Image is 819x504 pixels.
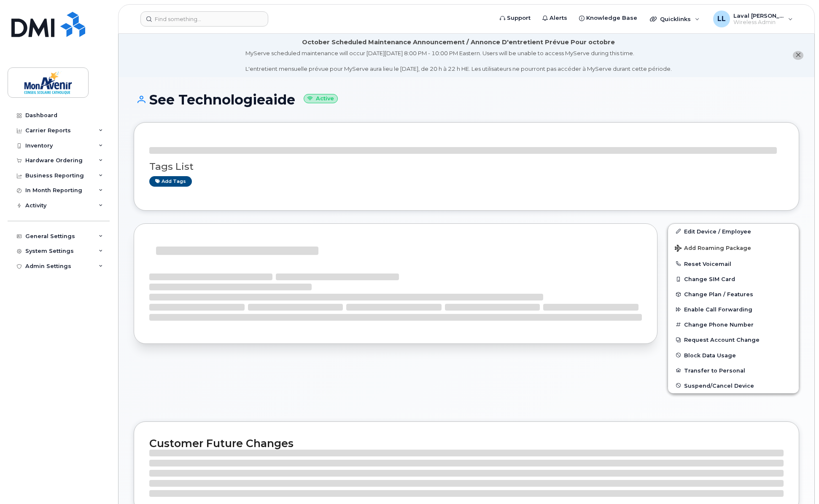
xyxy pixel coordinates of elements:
small: Active [304,94,338,104]
button: Enable Call Forwarding [668,302,799,317]
h1: See Technologieaide [134,92,799,107]
button: Change Plan / Features [668,287,799,302]
span: Add Roaming Package [675,245,751,253]
button: Reset Voicemail [668,256,799,271]
h3: Tags List [149,161,784,172]
span: Change Plan / Features [684,291,753,298]
a: Edit Device / Employee [668,224,799,239]
div: MyServe scheduled maintenance will occur [DATE][DATE] 8:00 PM - 10:00 PM Eastern. Users will be u... [245,49,672,73]
button: Transfer to Personal [668,363,799,378]
button: close notification [793,51,803,60]
div: October Scheduled Maintenance Announcement / Annonce D'entretient Prévue Pour octobre [302,38,615,47]
span: Enable Call Forwarding [684,306,752,313]
button: Suspend/Cancel Device [668,378,799,393]
a: Add tags [149,176,192,187]
button: Block Data Usage [668,348,799,363]
button: Change SIM Card [668,271,799,287]
h2: Customer Future Changes [149,437,784,450]
button: Request Account Change [668,332,799,347]
span: Suspend/Cancel Device [684,382,754,389]
button: Change Phone Number [668,317,799,332]
button: Add Roaming Package [668,239,799,256]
